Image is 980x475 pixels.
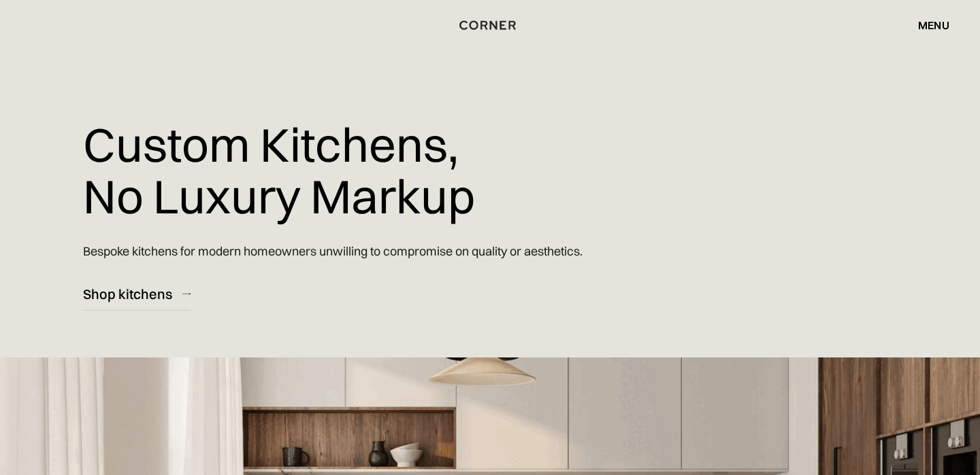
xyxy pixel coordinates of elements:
[83,232,583,270] p: Bespoke kitchens for modern homeowners unwilling to compromise on quality or aesthetics.
[455,16,526,34] a: home
[918,20,949,31] div: menu
[83,277,191,311] a: Shop kitchens
[83,109,475,232] h1: Custom Kitchens, No Luxury Markup
[904,14,949,37] div: menu
[83,285,172,303] div: Shop kitchens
